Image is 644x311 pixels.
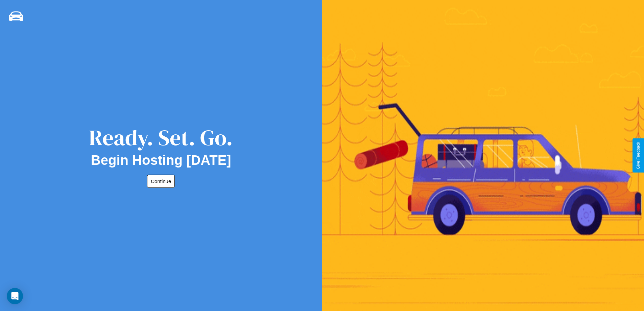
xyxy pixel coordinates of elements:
div: Ready. Set. Go. [89,123,233,153]
div: Open Intercom Messenger [7,288,23,304]
div: Give Feedback [636,142,641,169]
h2: Begin Hosting [DATE] [91,153,231,168]
button: Continue [147,175,175,188]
